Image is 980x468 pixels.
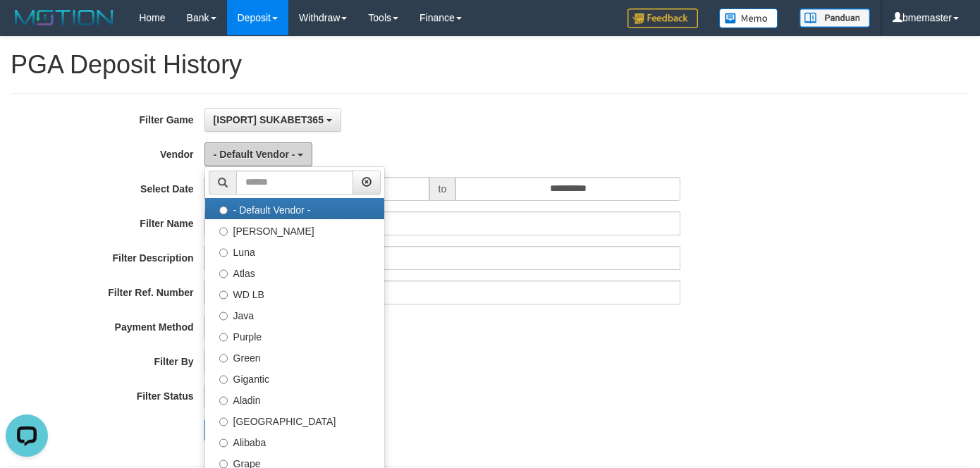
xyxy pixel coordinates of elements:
[205,261,384,283] label: Atlas
[205,304,384,325] label: Java
[11,51,969,79] h1: PGA Deposit History
[205,346,384,367] label: Green
[429,177,456,201] span: to
[205,219,384,240] label: [PERSON_NAME]
[219,438,228,448] input: Alibaba
[205,198,384,219] label: - Default Vendor -
[800,8,870,27] img: panduan.png
[719,8,778,28] img: Button%20Memo.svg
[11,7,118,28] img: MOTION_logo.png
[219,227,228,236] input: [PERSON_NAME]
[205,388,384,409] label: Aladin
[219,269,228,278] input: Atlas
[205,431,384,452] label: Alibaba
[214,149,295,160] span: - Default Vendor -
[204,108,341,132] button: [ISPORT] SUKABET365
[219,312,228,321] input: Java
[219,248,228,257] input: Luna
[204,142,313,166] button: - Default Vendor -
[205,367,384,388] label: Gigantic
[219,354,228,363] input: Green
[219,206,228,215] input: - Default Vendor -
[205,283,384,304] label: WD LB
[205,240,384,261] label: Luna
[627,8,698,28] img: Feedback.jpg
[6,6,48,48] button: Open LiveChat chat widget
[219,396,228,405] input: Aladin
[205,325,384,346] label: Purple
[219,375,228,384] input: Gigantic
[219,417,228,426] input: [GEOGRAPHIC_DATA]
[205,409,384,431] label: [GEOGRAPHIC_DATA]
[219,333,228,342] input: Purple
[219,290,228,300] input: WD LB
[214,114,324,125] span: [ISPORT] SUKABET365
